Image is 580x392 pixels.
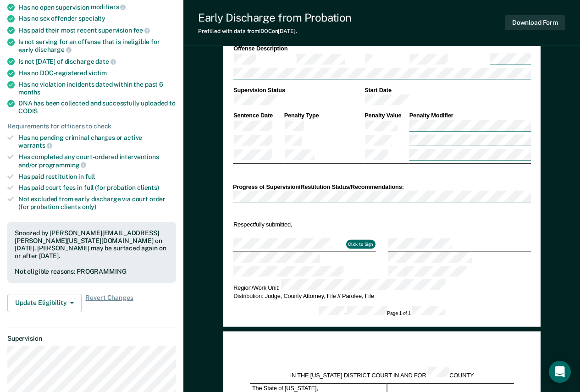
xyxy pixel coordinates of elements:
th: Penalty Modifier [409,112,531,120]
div: Has no open supervision [18,3,176,11]
button: Update Eligibility [7,294,82,312]
div: Has no violation incidents dated within the past 6 [18,81,176,96]
div: Has no DOC-registered [18,69,176,77]
span: specialty [78,15,105,22]
button: Download Form [505,15,565,30]
span: only) [82,203,96,210]
th: Supervision Status [232,86,364,94]
th: Sentence Date [232,112,283,120]
div: IN THE [US_STATE] DISTRICT COURT IN AND FOR COUNTY [250,367,514,379]
div: Open Intercom Messenger [549,361,571,383]
button: Click to Sign [346,240,375,249]
span: full [85,173,95,180]
th: Start Date [364,86,530,94]
th: Penalty Type [283,112,364,120]
div: Has paid court fees in full (for probation [18,184,176,192]
div: Has paid restitution in [18,173,176,181]
td: Respectfully submitted, [232,220,376,229]
div: Progress of Supervision/Restitution Status/Recommendations: [232,183,530,191]
span: victim [88,69,107,77]
td: Region/Work Unit: Distribution: Judge, County Attorney, File // Parolee, File [232,279,530,300]
div: Early Discharge from Probation [198,11,352,24]
span: programming [39,161,86,169]
div: Has no sex offender [18,15,176,22]
div: Has no pending criminal charges or active [18,134,176,149]
div: Requirements for officers to check [7,122,176,130]
div: Has completed any court-ordered interventions and/or [18,153,176,169]
div: Not eligible reasons: PROGRAMMING [15,268,169,276]
div: Has paid their most recent supervision [18,26,176,34]
span: Revert Changes [85,294,133,312]
span: CODIS [18,107,38,115]
div: - Page 1 of 1 [319,306,445,317]
span: months [18,88,40,96]
div: Not excluded from early discharge via court order (for probation clients [18,195,176,211]
div: Prefilled with data from IDOC on [DATE] . [198,28,352,34]
div: DNA has been collected and successfully uploaded to [18,99,176,115]
span: modifiers [91,3,126,11]
th: Offense Description [232,45,295,53]
dt: Supervision [7,335,176,342]
div: Snoozed by [PERSON_NAME][EMAIL_ADDRESS][PERSON_NAME][US_STATE][DOMAIN_NAME] on [DATE]. [PERSON_NA... [15,229,169,260]
div: Is not [DATE] of discharge [18,57,176,66]
span: warrants [18,142,52,149]
span: fee [133,27,150,34]
span: discharge [35,46,72,53]
span: clients) [137,184,159,191]
th: Penalty Value [364,112,408,120]
span: date [95,58,116,65]
div: Is not serving for an offense that is ineligible for early [18,38,176,54]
